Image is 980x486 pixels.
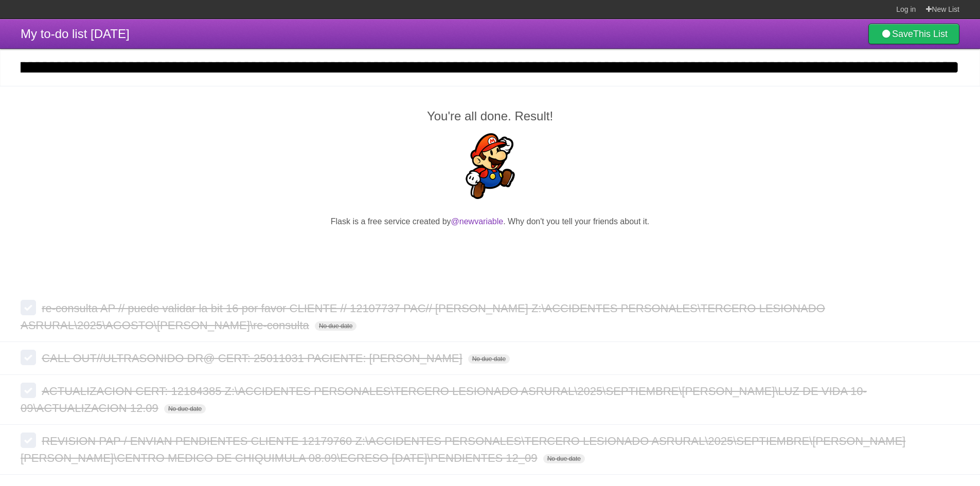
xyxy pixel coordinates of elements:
[21,350,36,365] label: Done
[315,321,357,331] span: No due date
[21,435,905,464] span: REVISION PAP / ENVIAN PENDIENTES CLIENTE 12179760 Z:\ACCIDENTES PERSONALES\TERCERO LESIONADO ASRU...
[21,385,867,415] span: ACTUALIZACION CERT: 12184385 Z:\ACCIDENTES PERSONALES\TERCERO LESIONADO ASRURAL\2025\SEPTIEMBRE\[...
[21,107,959,125] h2: You're all done. Result!
[21,302,825,332] span: re-consulta AP // puede validar la bit 16 por favor CLIENTE // 12107737 PAC// [PERSON_NAME] Z:\AC...
[21,27,130,41] span: My to-do list [DATE]
[21,215,959,228] p: Flask is a free service created by . Why don't you tell your friends about it.
[868,24,959,44] a: SaveThis List
[457,133,523,199] img: Super Mario
[543,454,585,463] span: No due date
[472,241,509,255] iframe: X Post Button
[468,354,510,364] span: No due date
[21,433,36,448] label: Done
[42,352,465,365] span: CALL OUT//ULTRASONIDO DR@ CERT: 25011031 PACIENTE: [PERSON_NAME]
[21,300,36,315] label: Done
[451,217,504,226] a: @newvariable
[913,29,948,39] b: This List
[21,383,36,398] label: Done
[164,404,206,413] span: No due date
